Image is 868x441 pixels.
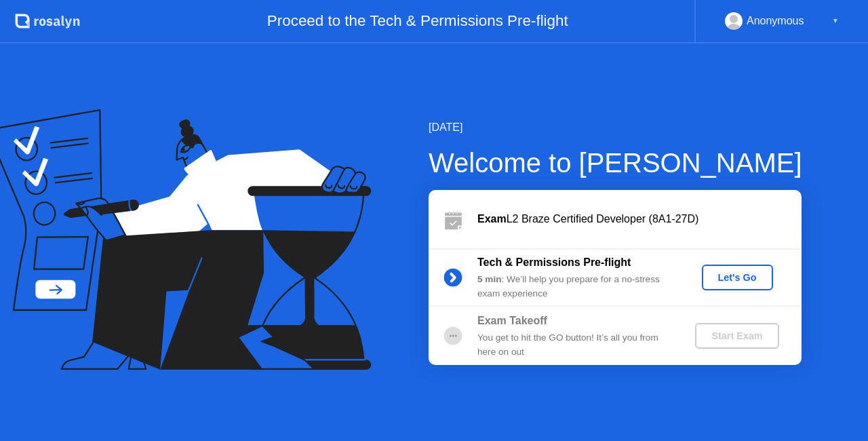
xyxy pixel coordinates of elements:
div: You get to hit the GO button! It’s all you from here on out [477,331,673,359]
div: Let's Go [707,272,768,283]
div: Anonymous [747,12,804,30]
div: Start Exam [701,330,773,341]
div: [DATE] [429,119,802,136]
div: : We’ll help you prepare for a no-stress exam experience [477,273,673,301]
b: 5 min [477,274,502,284]
b: Tech & Permissions Pre-flight [477,256,631,268]
div: L2 Braze Certified Developer (8A1-27D) [477,211,802,227]
button: Let's Go [702,265,773,290]
b: Exam Takeoff [477,315,547,326]
div: Welcome to [PERSON_NAME] [429,142,802,183]
b: Exam [477,213,507,225]
button: Start Exam [695,323,778,349]
div: ▼ [832,12,839,30]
